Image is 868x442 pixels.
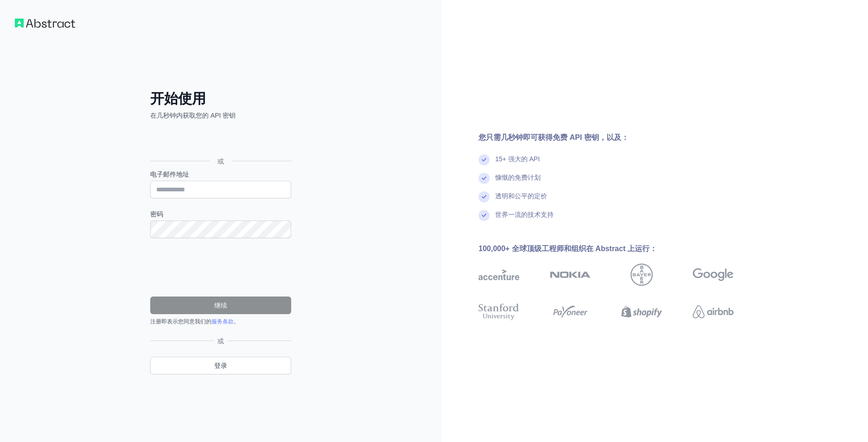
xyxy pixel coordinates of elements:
[479,210,490,221] img: check mark
[150,90,291,107] h2: 开始使用
[210,157,231,166] span: 或
[150,297,291,314] button: 继续
[479,264,519,286] img: accenture
[211,318,234,325] a: 服务条款
[479,132,763,143] div: 您只需几秒钟即可获得免费 API 密钥，以及：
[495,154,540,173] div: 15+ 强大的 API
[146,130,294,151] iframe: “使用 Google 账号登录”按钮
[479,302,519,322] img: stanford university
[15,19,75,28] img: Workflow
[479,154,490,165] img: check mark
[693,302,734,322] img: airbnb
[693,264,734,286] img: google
[495,173,541,191] div: 慷慨的免费计划
[621,302,662,322] img: shopify
[150,111,291,120] p: 在几秒钟内获取您的 API 密钥
[495,210,554,228] div: 世界一流的技术支持
[550,264,591,286] img: nokia
[495,191,547,210] div: 透明和公平的定价
[479,243,763,254] div: 100,000+ 全球顶级工程师和组织在 Abstract 上运行：
[214,336,228,346] span: 或
[479,191,490,202] img: check mark
[150,357,291,374] a: 登录
[550,302,591,322] img: payoneer
[150,249,291,285] iframe: reCAPTCHA
[150,209,291,219] label: 密码
[150,318,291,325] div: 注册即表示您同意我们的 。
[150,170,291,179] label: 电子邮件地址
[479,173,490,184] img: check mark
[631,264,653,286] img: bayer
